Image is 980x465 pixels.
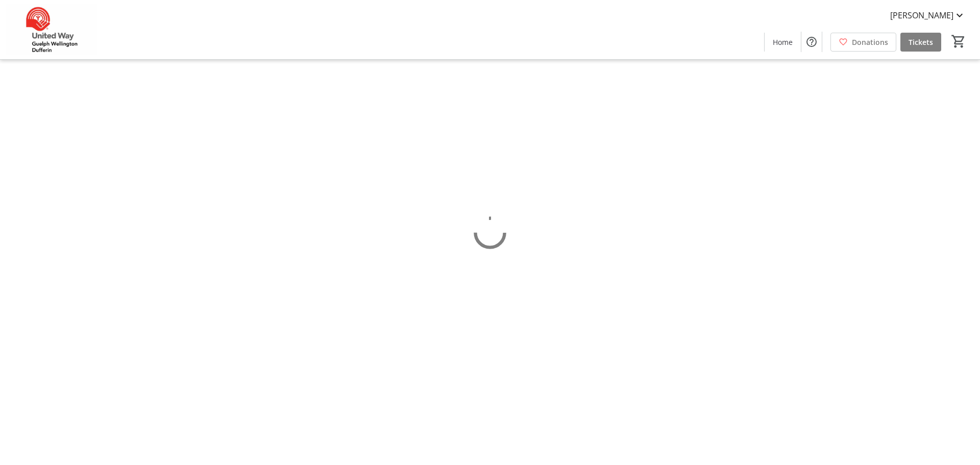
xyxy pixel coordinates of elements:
[909,37,933,47] span: Tickets
[773,37,793,47] span: Home
[890,9,953,21] span: [PERSON_NAME]
[830,33,896,52] a: Donations
[801,32,822,52] button: Help
[765,33,801,52] a: Home
[852,37,888,47] span: Donations
[882,7,974,23] button: [PERSON_NAME]
[6,4,97,55] img: United Way Guelph Wellington Dufferin's Logo
[949,32,968,51] button: Cart
[900,33,941,52] a: Tickets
